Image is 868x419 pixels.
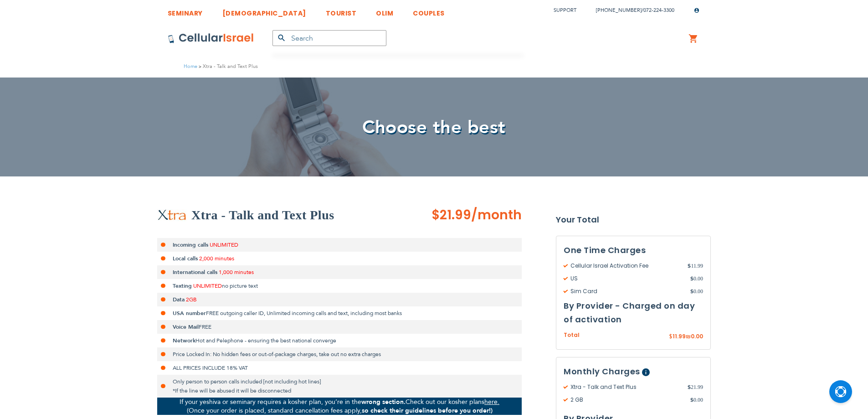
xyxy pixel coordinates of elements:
li: Price Locked In: No hidden fees or out-of-package charges, take out no extra charges [157,347,522,361]
a: Support [554,7,576,14]
a: [PHONE_NUMBER] [596,7,642,14]
span: Monthly Charges [564,366,640,377]
span: Total [564,331,580,340]
span: 21.99 [688,383,703,391]
span: $ [688,383,691,391]
h3: One Time Charges [564,243,703,257]
span: 0.00 [690,396,703,404]
a: TOURIST [326,2,357,19]
h3: By Provider - Charged on day of activation [564,299,703,326]
span: no picture text [222,282,258,290]
span: $ [690,287,693,295]
span: Xtra - Talk and Text Plus [564,383,688,391]
span: $ [669,333,673,341]
span: 2GB [186,296,197,303]
input: Search [272,30,386,46]
strong: Local calls [173,255,198,262]
span: /month [471,206,522,224]
a: [DEMOGRAPHIC_DATA] [222,2,306,19]
strong: Data [173,296,185,303]
a: here. [484,398,499,406]
img: Xtra - Talk and Text Plus [157,209,187,221]
span: FREE outgoing caller ID, Unlimited incoming calls and text, including most banks [206,310,402,317]
h2: Xtra - Talk and Text Plus [191,206,334,224]
span: 0.00 [690,287,703,295]
span: Cellular Israel Activation Fee [564,262,688,270]
strong: wrong section. [361,398,406,406]
span: 1,000 minutes [219,269,254,276]
span: 2,000 minutes [199,255,234,262]
span: Choose the best [362,115,506,140]
span: Hot and Pelephone - ensuring the best national converge [195,337,336,344]
span: Sim Card [564,287,690,295]
li: Only person to person calls included [not including hot lines] *If the line will be abused it wil... [157,375,522,398]
li: / [587,4,674,17]
strong: Texting [173,282,192,290]
strong: Network [173,337,195,344]
li: Xtra - Talk and Text Plus [197,62,258,71]
img: Cellular Israel Logo [168,33,254,44]
strong: International calls [173,269,217,276]
a: SEMINARY [168,2,203,19]
span: 0.00 [691,332,703,340]
span: UNLIMITED [210,241,238,248]
span: $ [690,274,693,283]
span: ₪ [686,333,691,341]
span: 0.00 [690,274,703,283]
a: Home [184,63,197,70]
span: $ [690,396,693,404]
span: $ [688,262,691,270]
a: OLIM [376,2,393,19]
strong: USA number [173,310,206,317]
strong: Incoming calls [173,241,208,248]
span: Help [642,368,650,376]
span: 2 GB [564,396,690,404]
strong: Voice Mail [173,323,199,331]
span: US [564,274,690,283]
li: ALL PRICES INCLUDE 18% VAT [157,361,522,375]
strong: so check their guidelines before you order!) [362,406,493,415]
span: 11.99 [688,262,703,270]
strong: Your Total [556,213,711,227]
a: COUPLES [413,2,445,19]
span: $21.99 [431,206,471,224]
a: 072-224-3300 [643,7,674,14]
span: UNLIMITED [193,282,222,290]
span: FREE [199,323,211,331]
span: 11.99 [673,332,686,340]
p: If your yeshiva or seminary requires a kosher plan, you’re in the Check out our kosher plans (Onc... [157,398,522,415]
